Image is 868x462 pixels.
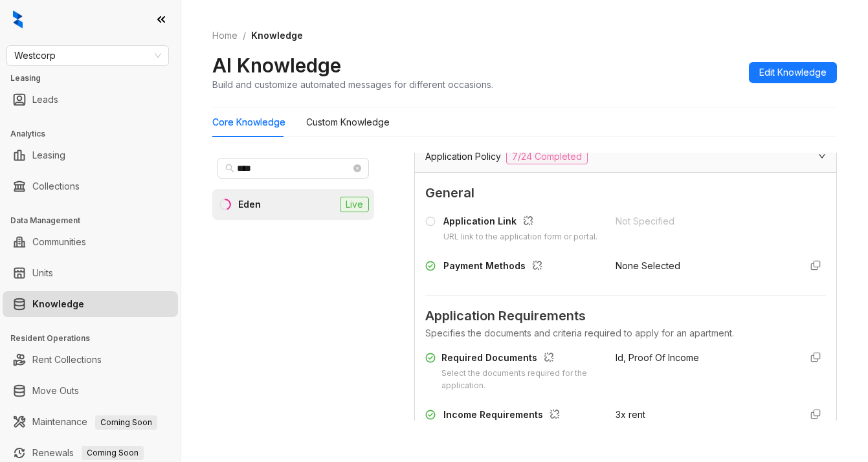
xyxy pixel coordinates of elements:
span: Westcorp [14,46,161,65]
span: search [225,164,234,173]
a: Home [210,28,240,43]
a: Knowledge [32,291,84,317]
a: Rent Collections [32,347,102,373]
div: URL link to the application form or portal. [443,231,597,243]
div: Application Link [443,214,597,231]
span: close-circle [353,164,361,172]
div: Payment Methods [443,259,548,276]
a: Leasing [32,142,65,168]
span: Coming Soon [82,446,144,460]
div: Application Policy7/24 Completed [415,141,836,172]
h3: Leasing [10,72,181,84]
span: Id, Proof Of Income [616,352,699,363]
span: Knowledge [251,30,303,41]
span: 7/24 Completed [506,149,588,164]
li: / [243,28,246,43]
span: Edit Knowledge [759,65,827,80]
a: Communities [32,229,86,255]
div: Core Knowledge [212,115,285,129]
span: expanded [818,152,826,160]
li: Communities [3,229,178,255]
span: Coming Soon [95,415,157,430]
div: Eden [238,197,261,212]
h3: Resident Operations [10,333,181,344]
div: Build and customize automated messages for different occasions. [212,78,493,91]
span: 3x rent [616,409,645,420]
li: Knowledge [3,291,178,317]
h3: Analytics [10,128,181,140]
a: Move Outs [32,378,79,404]
h3: Data Management [10,215,181,226]
span: Application Requirements [425,306,826,326]
li: Leads [3,87,178,113]
div: Income Requirements [443,408,565,424]
a: Leads [32,87,58,113]
h2: AI Knowledge [212,53,341,78]
button: Edit Knowledge [749,62,837,83]
span: General [425,183,826,203]
li: Leasing [3,142,178,168]
div: Not Specified [616,214,790,228]
div: Specifies the documents and criteria required to apply for an apartment. [425,326,826,340]
li: Rent Collections [3,347,178,373]
img: logo [13,10,23,28]
div: Custom Knowledge [306,115,390,129]
a: Units [32,260,53,286]
div: Required Documents [441,351,600,368]
li: Collections [3,173,178,199]
li: Units [3,260,178,286]
div: Select the documents required for the application. [441,368,600,392]
li: Maintenance [3,409,178,435]
span: Live [340,197,369,212]
a: Collections [32,173,80,199]
span: Application Policy [425,149,501,164]
li: Move Outs [3,378,178,404]
span: None Selected [616,260,680,271]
